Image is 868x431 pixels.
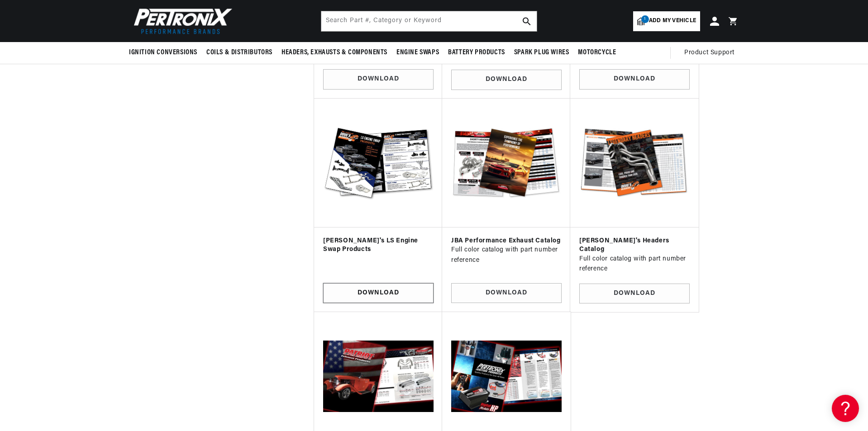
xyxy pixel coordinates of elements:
[451,70,562,90] a: Download
[579,69,690,90] a: Download
[641,15,649,23] span: 1
[448,48,505,57] span: Battery Products
[321,11,537,31] input: Search Part #, Category or Keyword
[323,283,434,303] a: Download
[129,48,197,57] span: Ignition Conversions
[579,284,690,304] a: Download
[517,11,537,31] button: search button
[649,17,696,25] span: Add my vehicle
[633,11,700,31] a: 1Add my vehicle
[573,42,620,63] summary: Motorcycle
[281,48,387,57] span: Headers, Exhausts & Components
[451,237,562,246] h3: JBA Performance Exhaust Catalog
[323,69,434,90] a: Download
[444,42,510,63] summary: Battery Products
[321,106,435,219] img: Doug's LS Engine Swap Products
[206,48,272,57] span: Coils & Distributors
[129,5,233,37] img: Pertronix
[396,48,439,57] span: Engine Swaps
[578,48,616,57] span: Motorcycle
[684,42,739,64] summary: Product Support
[392,42,444,63] summary: Engine Swaps
[451,108,562,218] img: JBA Performance Exhaust Catalog
[277,42,392,63] summary: Headers, Exhausts & Components
[451,245,562,265] p: Full color catalog with part number reference
[202,42,277,63] summary: Coils & Distributors
[129,42,202,63] summary: Ignition Conversions
[579,108,690,218] img: Doug's Headers Catalog
[510,42,574,63] summary: Spark Plug Wires
[579,254,690,275] p: Full color catalog with part number reference
[514,48,569,57] span: Spark Plug Wires
[684,48,734,58] span: Product Support
[579,237,690,254] h3: [PERSON_NAME]'s Headers Catalog
[451,283,562,303] a: Download
[323,237,434,254] h3: [PERSON_NAME]'s LS Engine Swap Products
